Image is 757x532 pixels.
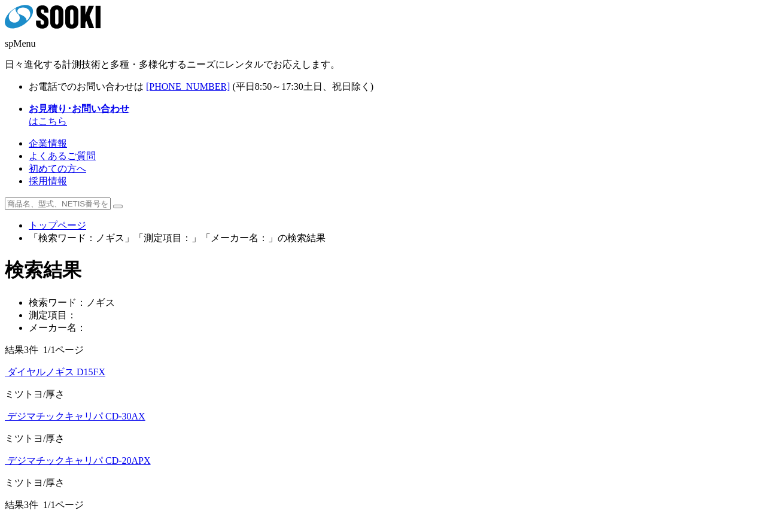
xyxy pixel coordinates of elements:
[29,323,86,333] span: メーカー名：
[5,477,752,490] p: ミツトヨ/厚さ
[7,455,151,466] span: デジマチックキャリパ CD-20APX
[29,151,96,161] a: よくあるご質問
[29,220,86,230] a: トップページ
[29,104,129,114] strong: お見積り･お問い合わせ
[7,367,105,377] span: ダイヤルノギス D15FX
[29,138,67,148] a: 企業情報
[255,81,272,92] span: 8:50
[5,59,752,71] p: 日々進化する計測技術と多種・多様化するニーズにレンタルでお応えします。
[5,197,111,210] input: 商品名、型式、NETIS番号を入力してください
[5,344,752,357] p: 結果3件 1/1ページ
[29,176,67,186] a: 採用情報
[7,411,145,421] span: デジマチックキャリパ CD-30AX
[232,81,373,92] span: (平日 ～ 土日、祝日除く)
[5,38,36,48] span: spMenu
[29,310,77,320] span: 測定項目：
[281,81,303,92] span: 17:30
[29,232,752,245] li: 「検索ワード：ノギス」「測定項目：」「メーカー名：」の検索結果
[29,297,86,308] span: 検索ワード：
[29,104,129,126] a: お見積り･お問い合わせはこちら
[146,81,230,92] a: [PHONE_NUMBER]
[5,455,151,466] a: デジマチックキャリパ CD-20APX
[5,257,752,284] h1: 検索結果
[29,81,144,92] span: お電話でのお問い合わせは
[5,411,145,421] a: デジマチックキャリパ CD-30AX
[5,367,105,377] a: ダイヤルノギス D15FXNEW
[29,104,129,126] span: はこちら
[29,163,86,174] a: 初めての方へ
[5,433,752,445] p: ミツトヨ/厚さ
[29,297,752,309] li: ノギス
[5,499,752,512] p: 結果3件 1/1ページ
[5,388,752,401] p: ミツトヨ/厚さ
